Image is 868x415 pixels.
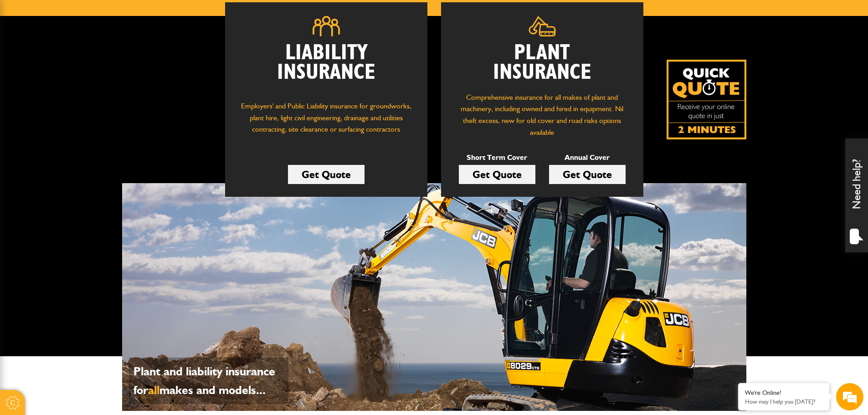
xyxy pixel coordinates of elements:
a: Get Quote [459,165,535,184]
p: Employers' and Public Liability insurance for groundworks, plant hire, light civil engineering, d... [239,100,414,144]
a: Get Quote [549,165,626,184]
p: Comprehensive insurance for all makes of plant and machinery, including owned and hired in equipm... [455,92,630,138]
span: all [148,383,159,397]
p: Short Term Cover [459,152,535,164]
div: We're Online! [745,389,822,397]
p: Annual Cover [549,152,626,164]
h2: Liability Insurance [239,43,414,92]
p: How may I help you today? [745,398,822,405]
a: Get Quote [288,165,365,184]
img: Quick Quote [667,60,746,139]
p: Plant and liability insurance for makes and models... [134,362,284,400]
div: Need help? [845,138,868,252]
a: Get your insurance quote isn just 2-minutes [667,60,746,139]
h2: Plant Insurance [455,43,630,82]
